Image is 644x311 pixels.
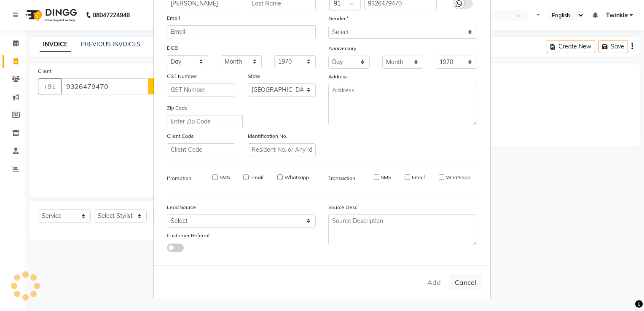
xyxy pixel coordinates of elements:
[167,14,180,22] label: Email
[167,83,235,97] input: GST Number
[284,174,309,181] label: Whatsapp
[328,45,356,52] label: Anniversary
[248,72,260,80] label: State
[328,73,348,80] label: Address
[381,174,391,181] label: SMS
[167,72,197,80] label: GST Number
[449,274,482,290] button: Cancel
[248,143,316,156] input: Resident No. or Any Id
[248,132,287,140] label: Identification No.
[250,174,263,181] label: Email
[328,174,355,182] label: Transaction
[167,204,196,211] label: Lead Source
[167,132,194,140] label: Client Code
[220,174,230,181] label: SMS
[167,174,191,182] label: Promotion
[167,44,178,52] label: DOB
[167,232,209,239] label: Customer Referral
[167,25,316,38] input: Email
[167,115,243,128] input: Enter Zip Code
[328,15,349,22] label: Gender
[446,174,470,181] label: Whatsapp
[328,204,357,211] label: Source Desc
[167,104,188,112] label: Zip Code
[167,143,235,156] input: Client Code
[412,174,425,181] label: Email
